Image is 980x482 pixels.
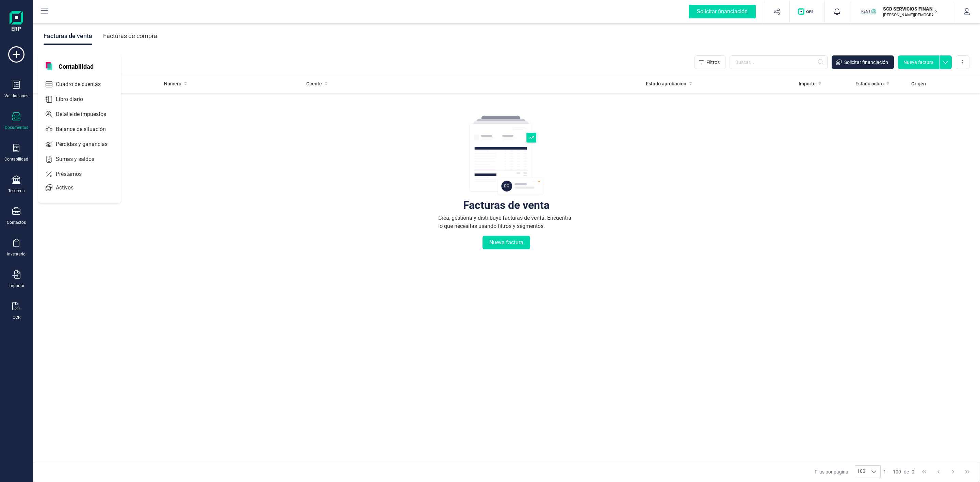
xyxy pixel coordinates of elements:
img: SC [861,4,876,19]
button: Solicitar financiación [681,1,764,22]
button: Nueva factura [898,55,939,69]
span: Solicitar financiación [844,59,888,66]
div: Documentos [5,125,28,130]
div: Facturas de venta [44,27,92,45]
span: Préstamos [53,170,94,178]
button: Previous Page [932,465,945,478]
div: Facturas de venta [463,202,550,209]
div: Filas por página: [815,465,881,478]
button: Last Page [961,465,974,478]
button: Solicitar financiación [832,55,894,69]
span: Sumas y saldos [53,155,107,163]
span: 1 [883,468,886,475]
div: Facturas de compra [103,27,157,45]
span: Estado cobro [855,80,884,87]
span: 100 [893,468,901,475]
span: 0 [912,468,914,475]
p: SCD SERVICIOS FINANCIEROS SL [883,5,937,12]
span: Importe [799,80,816,87]
div: Tesorería [8,188,25,194]
button: Next Page [947,465,960,478]
span: Estado aprobación [646,80,686,87]
span: Cliente [306,80,322,87]
div: Inventario [7,251,26,257]
p: [PERSON_NAME][DEMOGRAPHIC_DATA][DEMOGRAPHIC_DATA] [883,12,937,18]
img: Logo de OPS [798,8,816,15]
span: Balance de situación [53,125,118,133]
input: Buscar... [730,55,828,69]
span: de [904,468,909,475]
div: - [883,468,914,475]
span: Origen [911,80,926,87]
img: img-empty-table.svg [469,115,544,196]
div: Contactos [7,220,26,225]
span: Número [164,80,181,87]
div: Importar [9,283,24,288]
div: Crea, gestiona y distribuye facturas de venta. Encuentra lo que necesitas usando filtros y segmen... [438,214,574,230]
div: Contabilidad [4,156,28,162]
span: Filtros [706,59,720,66]
span: Libro diario [53,95,95,103]
span: Activos [53,184,86,192]
span: Contabilidad [54,62,98,70]
button: Logo de OPS [794,1,820,22]
button: First Page [918,465,931,478]
div: Solicitar financiación [689,5,756,18]
img: Logo Finanedi [10,11,23,33]
div: Validaciones [4,93,28,99]
button: SCSCD SERVICIOS FINANCIEROS SL[PERSON_NAME][DEMOGRAPHIC_DATA][DEMOGRAPHIC_DATA] [859,1,946,22]
button: Filtros [695,55,725,69]
span: 100 [855,466,867,478]
div: OCR [13,315,20,320]
span: Cuadro de cuentas [53,80,113,88]
span: Detalle de impuestos [53,110,118,118]
span: Pérdidas y ganancias [53,140,120,148]
button: Nueva factura [483,236,530,249]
